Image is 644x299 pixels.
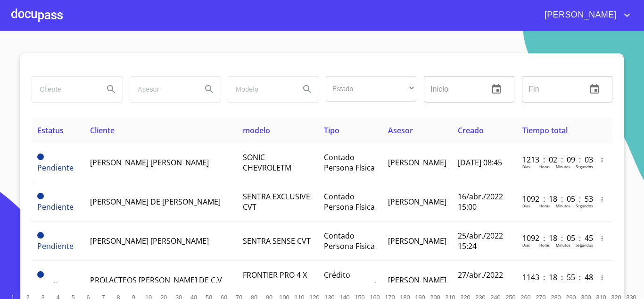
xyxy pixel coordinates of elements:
span: [PERSON_NAME] DE [PERSON_NAME] [90,196,221,207]
span: modelo [243,125,270,136]
span: Contado Persona Física [324,191,375,212]
span: Contado Persona Física [324,152,375,173]
p: Horas [539,282,550,287]
span: FRONTIER PRO 4 X 4 X 4 TA [243,270,307,290]
input: search [32,77,96,102]
p: Segundos [576,164,593,169]
p: Horas [539,242,550,248]
button: Search [100,78,123,101]
span: Creado [458,125,484,136]
span: Pendiente [37,271,44,278]
p: Horas [539,203,550,208]
span: [PERSON_NAME] [388,157,446,168]
span: PROLACTEOS [PERSON_NAME] DE C.V [90,275,222,285]
p: 1092 : 18 : 05 : 45 [522,233,586,243]
p: Segundos [576,282,593,287]
span: SONIC CHEVROLETM [243,152,291,173]
p: Dias [522,203,530,208]
span: Tipo [324,125,339,136]
span: [PERSON_NAME] [388,236,446,246]
span: SENTRA SENSE CVT [243,236,311,246]
span: Pendiente [37,280,74,290]
span: [DATE] 08:45 [458,157,502,168]
span: [PERSON_NAME] [PERSON_NAME] [90,236,209,246]
span: Crédito Persona Moral [324,270,376,290]
div: ​ [326,76,416,102]
p: Minutos [556,282,570,287]
p: Dias [522,242,530,248]
span: [PERSON_NAME] [537,8,621,23]
span: SENTRA EXCLUSIVE CVT [243,191,310,212]
span: Pendiente [37,154,44,160]
span: Estatus [37,125,64,136]
span: [PERSON_NAME] [388,196,446,207]
p: Minutos [556,242,570,248]
p: Minutos [556,164,570,169]
p: 1143 : 18 : 55 : 48 [522,272,586,282]
p: Segundos [576,242,593,248]
span: Pendiente [37,232,44,239]
p: Dias [522,164,530,169]
p: 1092 : 18 : 05 : 53 [522,194,586,204]
span: Pendiente [37,193,44,199]
p: Segundos [576,203,593,208]
span: Tiempo total [522,125,568,136]
span: 25/abr./2022 15:24 [458,231,503,251]
button: account of current user [537,8,633,23]
p: Horas [539,164,550,169]
p: 1213 : 02 : 09 : 03 [522,154,586,165]
button: Search [296,78,319,101]
p: Minutos [556,203,570,208]
span: Pendiente [37,202,74,212]
span: Asesor [388,125,413,136]
input: search [228,77,292,102]
span: Pendiente [37,241,74,251]
span: 16/abr./2022 15:00 [458,191,503,212]
span: 27/abr./2022 08:47 [458,270,503,290]
p: Dias [522,282,530,287]
span: Contado Persona Física [324,231,375,251]
span: [PERSON_NAME] [PERSON_NAME] [90,157,209,168]
span: Pendiente [37,162,74,173]
span: Cliente [90,125,115,136]
span: [PERSON_NAME] [388,275,446,285]
button: Search [198,78,221,101]
input: search [130,77,194,102]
